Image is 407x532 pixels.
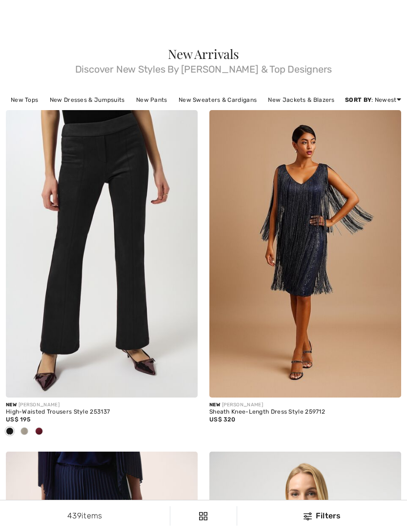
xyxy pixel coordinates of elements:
img: High-Waisted Trousers Style 253137. Black [6,110,198,398]
a: New Sweaters & Cardigans [174,94,262,106]
div: Filters [243,510,401,522]
img: Filters [304,513,312,520]
span: New Arrivals [168,45,239,62]
div: High-Waisted Trousers Style 253137 [6,409,198,416]
a: New Tops [6,94,43,106]
a: New Pants [131,94,172,106]
div: Moonstone [17,424,32,440]
strong: Sort By [345,96,371,103]
div: [PERSON_NAME] [6,401,198,409]
div: Sheath Knee-Length Dress Style 259712 [209,409,401,416]
div: Merlot [32,424,46,440]
a: New Dresses & Jumpsuits [45,94,130,106]
img: Sheath Knee-Length Dress Style 259712. Navy [209,110,401,398]
span: 439 [67,511,81,520]
span: New [6,402,17,408]
span: US$ 195 [6,416,30,423]
span: US$ 320 [209,416,235,423]
span: Discover New Styles By [PERSON_NAME] & Top Designers [6,60,401,74]
div: [PERSON_NAME] [209,401,401,409]
div: : Newest [345,95,401,104]
img: Filters [199,512,207,520]
span: New [209,402,220,408]
a: New Jackets & Blazers [263,94,339,106]
div: Black [2,424,17,440]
